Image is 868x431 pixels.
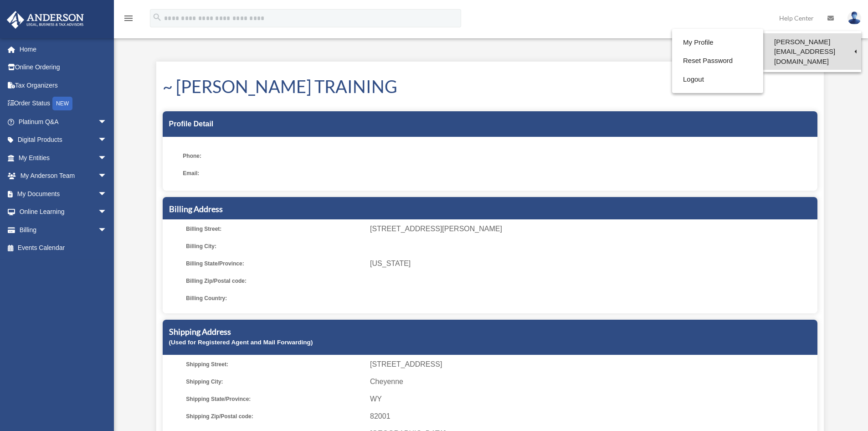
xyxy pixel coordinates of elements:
a: Home [6,40,121,58]
span: WY [370,393,814,405]
a: My Entitiesarrow_drop_down [6,149,121,167]
span: Shipping Zip/Postal code: [186,410,364,423]
div: Profile Detail [163,111,817,137]
span: [STREET_ADDRESS][PERSON_NAME] [370,223,814,235]
a: [PERSON_NAME][EMAIL_ADDRESS][DOMAIN_NAME] [763,33,861,70]
img: User Pic [847,11,861,25]
span: arrow_drop_down [98,221,116,239]
a: Billingarrow_drop_down [6,221,121,239]
i: search [152,12,162,22]
a: Order StatusNEW [6,94,121,113]
h5: Billing Address [169,203,811,215]
a: My Documentsarrow_drop_down [6,185,121,203]
a: Online Ordering [6,58,121,77]
span: 82001 [370,410,814,423]
span: arrow_drop_down [98,149,116,167]
span: Email: [183,167,360,180]
span: Phone: [183,150,360,162]
span: [US_STATE] [370,257,814,270]
a: Logout [672,70,763,89]
i: menu [123,13,134,24]
span: arrow_drop_down [98,113,116,131]
span: Billing Street: [186,223,364,235]
a: Online Learningarrow_drop_down [6,203,121,221]
a: Platinum Q&Aarrow_drop_down [6,113,121,131]
h1: ~ [PERSON_NAME] TRAINING [163,74,817,99]
span: Shipping State/Province: [186,393,364,405]
img: Anderson Advisors Platinum Portal [4,11,87,29]
span: Shipping City: [186,375,364,388]
a: My Anderson Teamarrow_drop_down [6,167,121,185]
span: Billing State/Province: [186,257,364,270]
a: Tax Organizers [6,76,121,94]
h5: Shipping Address [169,326,811,338]
a: menu [123,16,134,24]
span: Cheyenne [370,375,814,388]
span: [STREET_ADDRESS] [370,358,814,371]
span: arrow_drop_down [98,185,116,203]
a: Events Calendar [6,239,121,257]
span: arrow_drop_down [98,167,116,186]
span: Billing Zip/Postal code: [186,275,364,287]
div: NEW [52,97,72,110]
a: My Profile [672,33,763,52]
span: Shipping Street: [186,358,364,371]
small: (Used for Registered Agent and Mail Forwarding) [169,339,313,346]
span: arrow_drop_down [98,131,116,150]
a: Digital Productsarrow_drop_down [6,131,121,149]
span: Billing Country: [186,292,364,305]
span: arrow_drop_down [98,203,116,222]
a: Reset Password [672,52,763,70]
span: Billing City: [186,240,364,253]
